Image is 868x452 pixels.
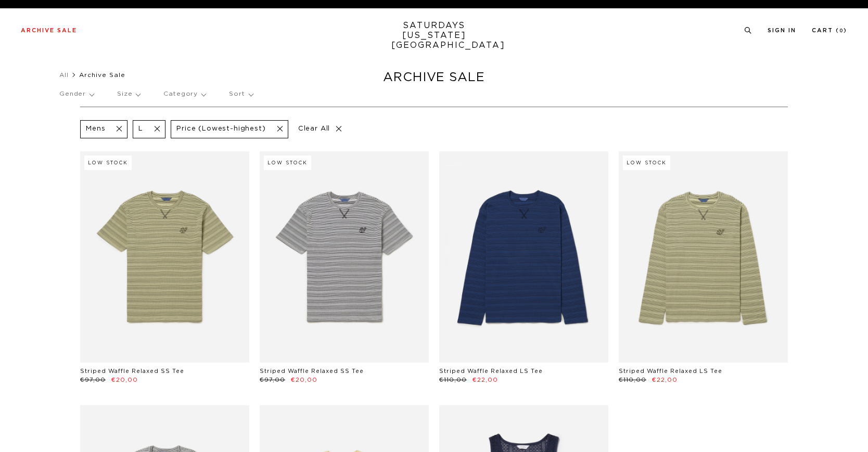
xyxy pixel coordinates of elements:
[839,29,844,33] small: 0
[86,125,105,134] p: Mens
[111,377,138,383] span: €20,00
[264,156,311,170] div: Low Stock
[117,82,140,106] p: Size
[21,28,77,33] a: Archive Sale
[439,377,467,383] span: €110,00
[80,377,106,383] span: €97,00
[291,377,317,383] span: €20,00
[229,82,252,106] p: Sort
[260,368,364,374] a: Striped Waffle Relaxed SS Tee
[293,120,347,138] p: Clear All
[59,82,94,106] p: Gender
[768,28,796,33] a: Sign In
[619,368,722,374] a: Striped Waffle Relaxed LS Tee
[84,156,132,170] div: Low Stock
[619,377,646,383] span: €110,00
[391,21,477,50] a: SATURDAYS[US_STATE][GEOGRAPHIC_DATA]
[439,368,543,374] a: Striped Waffle Relaxed LS Tee
[59,72,69,78] a: All
[80,368,184,374] a: Striped Waffle Relaxed SS Tee
[623,156,670,170] div: Low Stock
[163,82,206,106] p: Category
[812,28,847,33] a: Cart (0)
[652,377,678,383] span: €22,00
[473,377,498,383] span: €22,00
[260,377,285,383] span: €97,00
[176,125,265,134] p: Price (Lowest-highest)
[138,125,143,134] p: L
[79,72,125,78] span: Archive Sale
